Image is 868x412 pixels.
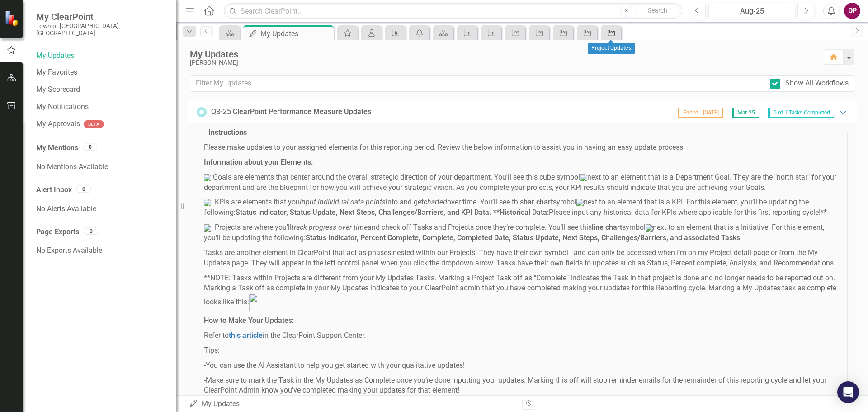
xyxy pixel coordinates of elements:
[36,85,167,95] a: My Scorecard
[646,224,653,232] img: mceclip1%20v2.png
[84,120,104,128] div: BETA
[306,233,740,242] strong: Status Indicator, Percent Complete, Complete, Completed Date, Status Update, Next Steps, Challeng...
[211,107,371,117] div: Q3-25 ClearPoint Performance Measure Updates
[260,28,331,39] div: My Updates
[785,78,849,89] div: Show All Workflows
[648,7,667,14] span: Search
[190,75,764,92] input: Filter My Updates...
[190,49,815,59] div: My Updates
[229,331,263,340] a: this article
[837,381,859,403] div: Open Intercom Messenger
[204,142,840,153] p: Please make updates to your assigned elements for this reporting period. Review the below informa...
[708,3,795,19] button: Aug-25
[204,223,840,243] p: : Projects are where you’ll and check off Tasks and Projects once they’re complete. You’ll see th...
[36,185,72,195] a: Alert Inbox
[36,242,167,260] div: No Exports Available
[189,399,515,409] div: My Updates
[236,208,549,217] strong: Status indicator, Status Update, Next Steps, Challenges/Barriers, and KPI Data. **Historical Data:
[635,5,680,17] button: Search
[204,224,211,232] img: mceclip0%20v3.png
[84,227,98,235] div: 0
[204,128,251,138] legend: Instructions
[36,102,167,112] a: My Notifications
[76,185,91,193] div: 0
[204,375,840,396] p: - Make sure to mark the Task in the My Updates as Complete once you’re done inputting your update...
[678,108,723,118] span: Ended - [DATE]
[292,223,368,232] em: track progress over time
[576,199,584,206] img: mceclip3%20v2.png
[592,223,622,232] strong: line chart
[83,143,97,151] div: 0
[204,248,840,269] p: Tasks are another element in ClearPoint that act as phases nested within our Projects. They have ...
[580,174,587,181] img: mceclip7.png
[204,331,840,341] p: Refer to in the ClearPoint Support Center.
[249,294,347,311] img: mceclip4%20v2.png
[300,198,386,206] em: input individual data points
[204,172,840,193] p: Goals are elements that center around the overall strategic direction of your department. You'll ...
[36,22,167,37] small: Town of [GEOGRAPHIC_DATA], [GEOGRAPHIC_DATA]
[768,108,834,118] span: 0 of 1 Tasks Completed
[204,360,840,371] p: - You can use the AI Assistant to help you get started with your qualitative updates!
[36,51,167,61] a: My Updates
[204,158,313,166] strong: Information about your Elements:
[36,67,167,78] a: My Favorites
[190,59,815,66] div: [PERSON_NAME]
[424,198,447,206] em: charted
[524,198,553,206] strong: bar chart
[712,6,792,17] div: Aug-25
[204,346,840,356] p: Tips:
[36,11,167,22] span: My ClearPoint
[204,174,211,181] img: mceclip5.png
[844,3,860,19] button: DP
[204,273,840,312] p: **NOTE: Tasks within Projects are different from your My Updates Tasks. Marking a Project Task of...
[588,43,635,54] div: Project Updates
[36,143,78,153] a: My Mentions
[204,197,840,218] p: : KPIs are elements that you into and get over time. You’ll see this symbol next to an element th...
[36,227,79,237] a: Page Exports
[204,316,294,325] strong: How to Make Your Updates:
[36,119,80,129] a: My Approvals
[204,199,211,206] img: mceclip2%20v2.png
[36,200,167,218] div: No Alerts Available
[204,173,213,181] strong: :
[5,10,20,26] img: ClearPoint Strategy
[732,108,759,118] span: Mar-25
[224,3,682,19] input: Search ClearPoint...
[36,158,167,176] div: No Mentions Available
